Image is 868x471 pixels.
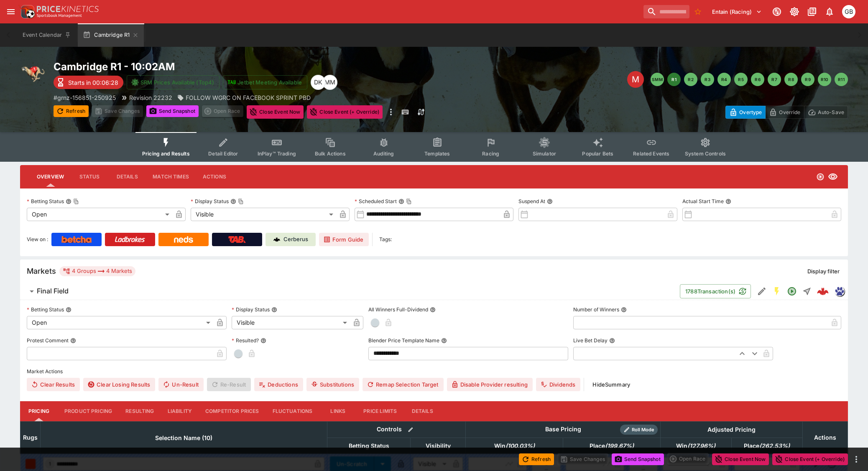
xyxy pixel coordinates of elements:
[804,4,819,19] button: Documentation
[27,337,69,344] p: Protest Comment
[161,401,199,421] button: Liability
[61,236,92,243] img: Betcha
[83,378,155,391] button: Clear Losing Results
[379,233,392,246] label: Tags:
[573,337,608,344] p: Live Bet Delay
[441,338,447,344] button: Blender Price Template Name
[20,283,680,300] button: Final Field
[759,441,790,451] em: ( 262.53 %)
[266,401,319,421] button: Fluctuations
[142,150,190,157] span: Pricing and Results
[533,150,556,157] span: Simulator
[405,424,416,435] button: Bulk edit
[355,198,397,205] p: Scheduled Start
[835,286,845,296] div: grnz
[403,401,441,421] button: Details
[207,378,251,391] span: Re-Result
[840,3,858,21] button: Gary Brigginshaw
[27,208,172,221] div: Open
[818,108,844,117] p: Auto-Save
[779,108,800,117] p: Override
[814,283,831,300] a: 8319586d-cf00-4f96-9562-b7d6aeb86233
[18,23,76,47] button: Event Calendar
[27,316,213,329] div: Open
[146,105,199,117] button: Send Snapshot
[68,78,118,87] p: Starts in 00:06:28
[129,93,172,102] p: Revision 22232
[822,4,837,19] button: Notifications
[368,337,439,344] p: Blender Price Template Name
[707,5,767,18] button: Select Tenant
[20,421,41,453] th: Rugs
[816,173,825,181] svg: Open
[851,454,861,464] button: more
[842,5,855,18] div: Gary Brigginshaw
[27,365,841,378] label: Market Actions
[769,4,784,19] button: Connected to PK
[712,453,769,465] button: Close Event Now
[127,75,220,89] button: SRM Prices Available (Top4)
[174,236,193,243] img: Neds
[398,199,404,204] button: Scheduled StartCopy To Clipboard
[70,338,76,344] button: Protest Comment
[146,167,196,187] button: Match Times
[817,285,829,297] div: 8319586d-cf00-4f96-9562-b7d6aeb86233
[701,73,714,86] button: R3
[66,307,71,313] button: Betting Status
[191,198,229,205] p: Display Status
[573,306,619,313] p: Number of Winners
[177,93,311,102] div: FOLLOW WGRC ON FACEBOOK SPRINT PBD
[725,106,766,119] button: Overtype
[682,198,724,205] p: Actual Start Time
[199,401,266,421] button: Competitor Prices
[37,6,99,12] img: PriceKinetics
[609,338,615,344] button: Live Bet Delay
[27,233,48,246] label: View on :
[115,236,145,243] img: Ladbrokes
[322,75,337,90] div: Michela Marris
[725,199,731,204] button: Actual Start Time
[54,93,116,102] p: Copy To Clipboard
[505,441,535,451] em: ( 100.03 %)
[146,433,222,443] span: Selection Name (10)
[717,73,731,86] button: R4
[447,378,533,391] button: Disable Provider resulting
[482,150,499,157] span: Racing
[643,5,689,18] input: search
[734,73,748,86] button: R5
[735,441,799,451] span: excl. Emergencies (262.53%)
[260,338,266,344] button: Resulted?
[357,401,403,421] button: Price Limits
[232,337,259,344] p: Resulted?
[158,378,203,391] span: Un-Result
[363,378,444,391] button: Remap Selection Target
[430,307,436,313] button: All Winners Full-Dividend
[547,199,553,204] button: Suspend At
[266,233,316,246] a: Cerberus
[227,78,236,87] img: jetbet-logo.svg
[406,199,412,204] button: Copy To Clipboard
[108,167,146,187] button: Details
[835,287,844,296] img: grnz
[319,401,357,421] button: Links
[319,233,369,246] a: Form Guide
[27,198,64,205] p: Betting Status
[416,441,460,451] span: Visibility
[186,93,311,102] p: FOLLOW WGRC ON FACEBOOK SPRINT PBD
[651,73,664,86] button: SMM
[18,3,35,20] img: PriceKinetics Logo
[784,73,798,86] button: R8
[633,150,669,157] span: Related Events
[605,441,634,451] em: ( 199.67 %)
[58,401,119,421] button: Product Pricing
[3,4,18,19] button: open drawer
[135,132,733,162] div: Event type filters
[27,266,56,276] h5: Markets
[612,453,664,465] button: Send Snapshot
[258,150,296,157] span: InPlay™ Trading
[518,198,545,205] p: Suspend At
[684,73,697,86] button: R2
[119,401,161,421] button: Resulting
[27,378,80,391] button: Clear Results
[536,378,580,391] button: Dividends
